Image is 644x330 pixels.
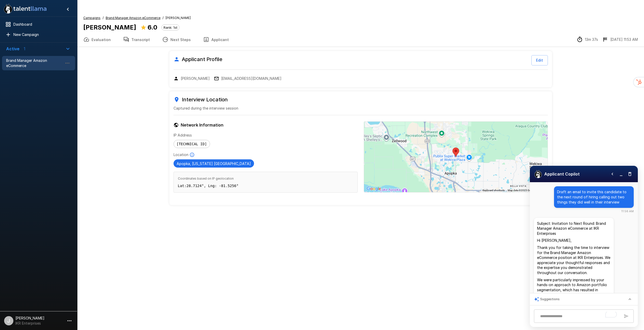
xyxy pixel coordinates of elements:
[557,189,631,205] p: Draft an email to invite this candidate to the next round of hiring calling out two things they d...
[531,55,548,65] button: Edit
[534,170,542,178] img: logo_glasses@2x.png
[214,76,282,81] div: Copy email address
[174,106,548,111] p: Captured during the interview session
[365,186,382,192] img: Google
[189,152,195,157] svg: Based on IP Address and not guaranteed to be accurate
[166,15,191,21] span: [PERSON_NAME]
[577,36,598,43] div: The time between starting and completing the interview
[585,37,598,42] p: 13m 37s
[508,189,536,192] span: Map data ©2025 Google
[174,55,222,63] h6: Applicant Profile
[535,165,545,176] button: Zoom in
[365,186,382,192] a: Open this area in Google Maps (opens a new window)
[174,142,210,146] span: [TECHNICAL_ID]
[483,189,505,192] button: Keyboard shortcuts
[621,209,634,214] span: 11:56 AM
[174,152,188,157] p: Location
[156,32,197,47] button: Next Steps
[83,16,101,20] u: Campaigns
[174,95,548,104] h6: Interview Location
[221,76,282,81] p: [EMAIL_ADDRESS][DOMAIN_NAME]
[178,183,353,188] p: Lat: 28.7124 °, Lng: -81.5256 °
[77,32,117,47] button: Evaluation
[162,15,164,21] span: /
[148,24,157,31] b: 6.0
[117,32,156,47] button: Transcript
[181,76,210,81] p: [PERSON_NAME]
[174,76,210,81] div: Copy name
[174,161,254,166] span: Apopka, [US_STATE] [GEOGRAPHIC_DATA]
[83,24,136,31] b: [PERSON_NAME]
[537,221,611,236] p: Subject: Invitation to Next Round: Brand Manager Amazon eCommerce at IKR Enterprises
[544,170,580,178] h6: Applicant Copilot
[610,37,638,42] p: [DATE] 11:53 AM
[106,16,160,20] u: Brand Manager Amazon eCommerce
[174,133,358,138] p: IP Address
[178,176,353,181] span: Coordinates based on IP geolocation
[103,15,104,21] span: /
[602,36,638,43] div: The date and time when the interview was completed
[174,121,358,129] h6: Network Information
[162,25,179,30] span: Rank: 1st
[197,32,235,47] button: Applicant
